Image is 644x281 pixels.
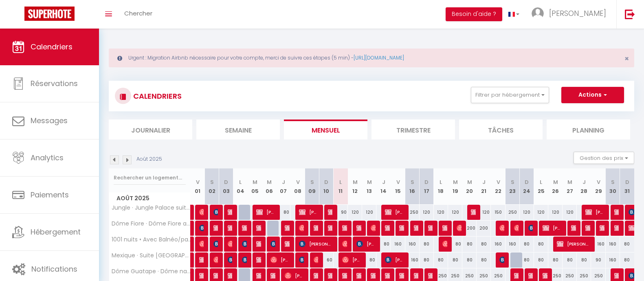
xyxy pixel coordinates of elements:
div: 120 [534,205,548,220]
span: [PERSON_NAME] [571,220,576,236]
span: [PERSON_NAME] [242,236,247,252]
abbr: L [339,178,342,186]
span: Réservations [31,78,78,89]
th: 05 [248,168,262,205]
abbr: M [367,178,372,186]
span: [PERSON_NAME] [270,236,275,252]
span: [PERSON_NAME] [228,236,233,252]
img: Super Booking [24,7,75,21]
div: 80 [448,252,462,268]
abbr: D [424,178,429,186]
span: Hébergement [31,227,81,237]
div: 80 [534,237,548,252]
span: [PERSON_NAME] [549,8,606,18]
div: 80 [520,237,534,252]
div: 80 [548,252,563,268]
th: 03 [219,168,233,205]
span: [PERSON_NAME] [356,220,361,236]
abbr: L [540,178,542,186]
abbr: S [210,178,214,186]
abbr: J [382,178,385,186]
span: [PERSON_NAME] [213,252,218,268]
div: 120 [548,205,563,220]
div: 80 [477,237,491,252]
div: 80 [477,252,491,268]
th: 19 [448,168,462,205]
button: Close [624,55,629,62]
a: [PERSON_NAME] [191,221,195,236]
div: 160 [506,237,520,252]
th: 14 [376,168,391,205]
span: [PERSON_NAME] [585,204,604,220]
li: Mensuel [284,119,367,139]
span: Guirassy Goundo [199,252,204,268]
button: Filtrer par hébergement [471,87,549,103]
th: 29 [591,168,605,205]
span: [PERSON_NAME] [199,204,204,220]
abbr: S [310,178,314,186]
a: [PERSON_NAME] [191,252,195,268]
th: 15 [391,168,405,205]
span: Analytics [31,153,64,163]
abbr: L [239,178,242,186]
iframe: LiveChat chat widget [610,247,644,281]
img: ... [532,7,544,20]
span: Jungle · Jungle Palace suite avec [PERSON_NAME] 15min Disney [110,205,192,211]
span: [PERSON_NAME] [228,252,233,268]
th: 20 [462,168,477,205]
span: [PERSON_NAME] [199,236,204,252]
th: 08 [290,168,305,205]
span: Mexique · Suite [GEOGRAPHIC_DATA] avec [PERSON_NAME] 15min Disney [110,252,192,259]
div: 160 [606,252,620,268]
span: [PERSON_NAME] [213,236,218,252]
input: Rechercher un logement... [114,170,186,185]
abbr: L [440,178,442,186]
abbr: S [411,178,414,186]
span: [PERSON_NAME] [399,220,404,236]
th: 12 [348,168,362,205]
div: 120 [348,205,362,220]
span: [PERSON_NAME] [528,220,533,236]
span: × [624,53,629,64]
th: 31 [620,168,634,205]
img: logout [625,9,635,19]
span: [PERSON_NAME] [342,220,347,236]
span: [PERSON_NAME] [256,204,275,220]
abbr: D [625,178,629,186]
div: 80 [620,237,634,252]
abbr: M [567,178,572,186]
span: [PERSON_NAME] [314,252,319,268]
button: Besoin d'aide ? [446,7,502,21]
button: Actions [561,87,624,103]
div: 160 [606,237,620,252]
div: 120 [434,205,448,220]
span: [PERSON_NAME] [199,220,204,236]
span: [PERSON_NAME] [543,220,562,236]
abbr: V [296,178,300,186]
div: 120 [448,205,462,220]
span: [PERSON_NAME] [299,252,304,268]
span: [PERSON_NAME] [385,220,390,236]
span: Junior Moralus [213,204,218,220]
th: 30 [606,168,620,205]
th: 13 [362,168,376,205]
div: 150 [491,205,505,220]
span: [PERSON_NAME] [600,220,604,236]
abbr: S [511,178,514,186]
div: 120 [520,205,534,220]
a: [URL][DOMAIN_NAME] [354,54,404,61]
li: Trimestre [371,119,455,139]
span: [PERSON_NAME] [428,220,433,236]
th: 26 [548,168,563,205]
span: [PERSON_NAME] [285,220,290,236]
abbr: M [353,178,358,186]
span: [PERSON_NAME] [442,236,447,252]
div: 200 [477,221,491,236]
th: 18 [434,168,448,205]
span: [PERSON_NAME] [457,220,462,236]
th: 04 [233,168,248,205]
div: 80 [448,237,462,252]
span: [PERSON_NAME] [256,220,261,236]
span: [PERSON_NAME] [614,220,619,236]
div: 120 [362,205,376,220]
